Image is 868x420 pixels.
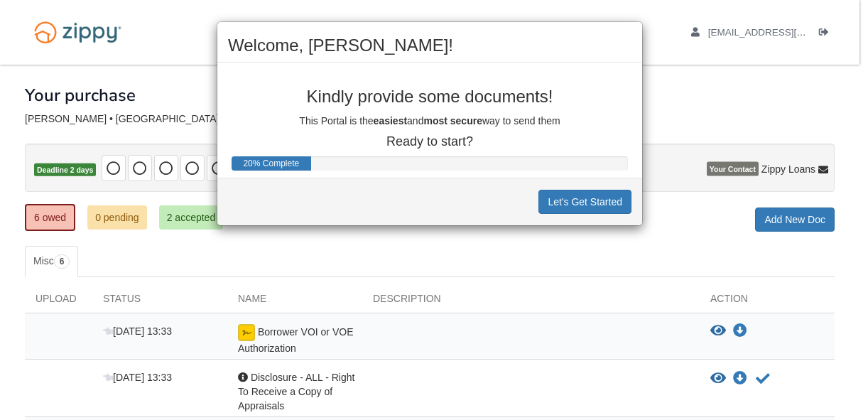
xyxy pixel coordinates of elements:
p: Kindly provide some documents! [228,87,631,106]
b: easiest [374,115,407,126]
b: most secure [423,115,482,126]
h2: Welcome, [PERSON_NAME]! [228,36,631,55]
p: This Portal is the and way to send them [228,114,631,128]
div: Progress Bar [232,156,311,171]
p: Ready to start? [228,135,631,149]
button: Let's Get Started [538,190,631,214]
